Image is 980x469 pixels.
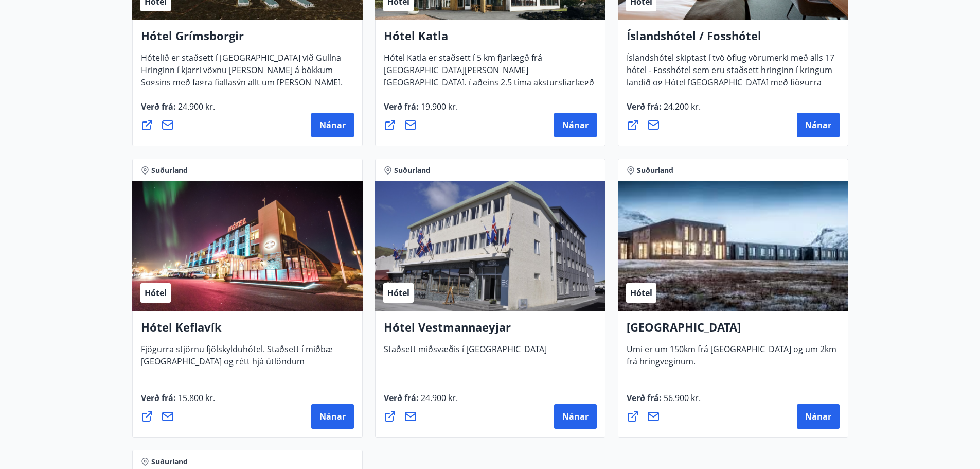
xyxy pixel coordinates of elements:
button: Nánar [311,404,354,429]
span: Hótelið er staðsett í [GEOGRAPHIC_DATA] við Gullna Hringinn í kjarri vöxnu [PERSON_NAME] á bökkum... [141,52,343,121]
span: Hótel [630,287,652,299]
span: Verð frá : [141,392,215,412]
h4: [GEOGRAPHIC_DATA] [627,319,840,343]
span: 24.900 kr. [419,392,458,404]
h4: Hótel Keflavík [141,319,354,343]
span: Verð frá : [141,101,215,120]
span: Nánar [562,411,589,422]
h4: Hótel Vestmannaeyjar [384,319,597,343]
button: Nánar [797,404,840,429]
span: Suðurland [394,165,431,176]
span: Hótel Katla er staðsett í 5 km fjarlægð frá [GEOGRAPHIC_DATA][PERSON_NAME][GEOGRAPHIC_DATA], í að... [384,52,594,109]
span: 15.800 kr. [176,392,215,404]
span: Nánar [319,119,346,131]
h4: Hótel Grímsborgir [141,28,354,51]
span: Staðsett miðsvæðis í [GEOGRAPHIC_DATA] [384,343,547,363]
h4: Hótel Katla [384,28,597,51]
span: Umi er um 150km frá [GEOGRAPHIC_DATA] og um 2km frá hringveginum. [627,343,836,375]
span: Nánar [562,119,589,131]
span: Verð frá : [627,101,701,120]
button: Nánar [311,113,354,137]
button: Nánar [554,113,597,137]
span: Suðurland [151,457,188,467]
span: Hótel [387,287,409,299]
span: Hótel [145,287,167,299]
span: Suðurland [637,165,673,176]
span: 56.900 kr. [662,392,701,404]
button: Nánar [797,113,840,137]
span: Verð frá : [384,392,458,412]
span: Nánar [805,119,831,131]
span: Verð frá : [384,101,458,120]
span: 19.900 kr. [419,101,458,112]
span: 24.200 kr. [662,101,701,112]
span: 24.900 kr. [176,101,215,112]
span: Nánar [319,411,346,422]
button: Nánar [554,404,597,429]
span: Nánar [805,411,831,422]
h4: Íslandshótel / Fosshótel [627,28,840,51]
span: Suðurland [151,165,188,176]
span: Verð frá : [627,392,701,412]
span: Fjögurra stjörnu fjölskylduhótel. Staðsett í miðbæ [GEOGRAPHIC_DATA] og rétt hjá útlöndum [141,343,333,375]
span: Íslandshótel skiptast í tvö öflug vörumerki með alls 17 hótel - Fosshótel sem eru staðsett hringi... [627,52,834,109]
